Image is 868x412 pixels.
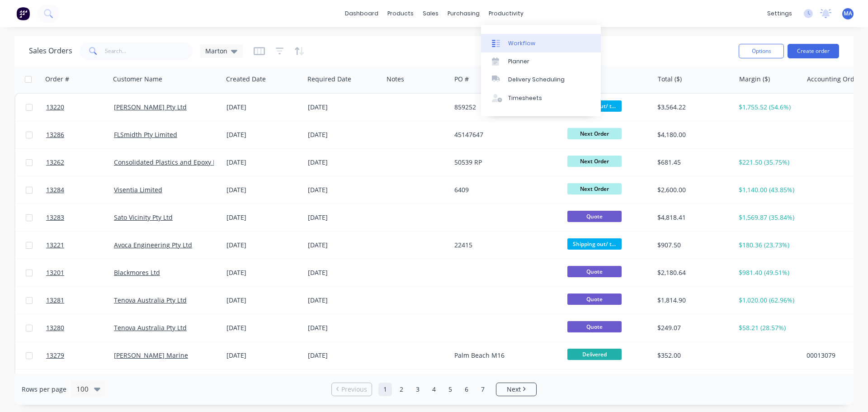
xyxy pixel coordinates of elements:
[308,158,380,167] div: [DATE]
[657,158,727,167] div: $681.45
[308,103,380,112] div: [DATE]
[844,9,852,18] span: MA
[341,385,367,394] span: Previous
[443,7,484,20] div: purchasing
[46,259,114,286] a: 13201
[739,75,770,84] div: Margin ($)
[45,75,69,84] div: Order #
[46,314,114,341] a: 13280
[567,321,622,332] span: Quote
[739,103,796,112] div: $1,755.52 (54.6%)
[763,7,797,20] div: settings
[454,130,555,139] div: 45147647
[657,103,727,112] div: $3,564.22
[114,185,162,194] a: Visentia Limited
[508,39,535,47] div: Workflow
[454,158,555,167] div: 50539 RP
[226,351,301,360] div: [DATE]
[114,323,187,332] a: Tenova Australia Pty Ltd
[657,213,727,222] div: $4,818.41
[481,71,601,89] a: Delivery Scheduling
[739,44,784,58] button: Options
[46,369,114,397] a: 13278
[657,185,727,194] div: $2,600.00
[739,213,796,222] div: $1,569.87 (35.84%)
[105,42,193,60] input: Search...
[383,7,418,20] div: products
[308,351,380,360] div: [DATE]
[507,385,521,394] span: Next
[46,176,114,204] a: 13284
[46,323,64,332] span: 13280
[378,383,392,396] a: Page 1 is your current page
[226,268,301,277] div: [DATE]
[454,241,555,250] div: 22415
[308,296,380,305] div: [DATE]
[46,287,114,314] a: 13281
[411,383,425,396] a: Page 3
[46,158,64,167] span: 13262
[114,158,233,166] a: Consolidated Plastics and Epoxy Pty Ltd
[567,128,622,139] span: Next Order
[114,103,187,111] a: [PERSON_NAME] Pty Ltd
[454,185,555,194] div: 6409
[46,351,64,360] span: 13279
[508,76,565,84] div: Delivery Scheduling
[481,89,601,107] a: Timesheets
[226,241,301,250] div: [DATE]
[22,385,66,394] span: Rows per page
[567,156,622,167] span: Next Order
[114,130,177,139] a: FLSmidth Pty Limited
[308,241,380,250] div: [DATE]
[739,268,796,277] div: $981.40 (49.51%)
[481,52,601,71] a: Planner
[454,75,469,84] div: PO #
[567,349,622,360] span: Delivered
[114,241,192,249] a: Avoca Engineering Pty Ltd
[308,323,380,332] div: [DATE]
[807,75,867,84] div: Accounting Order #
[46,268,64,277] span: 13201
[226,158,301,167] div: [DATE]
[114,213,173,222] a: Sato Vicinity Pty Ltd
[508,57,529,66] div: Planner
[226,75,266,84] div: Created Date
[508,94,542,102] div: Timesheets
[657,296,727,305] div: $1,814.90
[739,241,796,250] div: $180.36 (23.73%)
[46,296,64,305] span: 13281
[308,130,380,139] div: [DATE]
[46,213,64,222] span: 13283
[657,241,727,250] div: $907.50
[114,351,188,360] a: [PERSON_NAME] Marine
[427,383,441,396] a: Page 4
[476,383,490,396] a: Page 7
[226,213,301,222] div: [DATE]
[46,130,64,139] span: 13286
[46,241,64,250] span: 13221
[308,268,380,277] div: [DATE]
[567,238,622,250] span: Shipping out/ t...
[739,323,796,332] div: $58.21 (28.57%)
[205,46,227,56] span: Marton
[226,296,301,305] div: [DATE]
[418,7,443,20] div: sales
[481,34,601,52] a: Workflow
[46,204,114,231] a: 13283
[443,383,457,396] a: Page 5
[657,130,727,139] div: $4,180.00
[226,130,301,139] div: [DATE]
[46,149,114,176] a: 13262
[658,75,682,84] div: Total ($)
[739,185,796,194] div: $1,140.00 (43.85%)
[496,385,536,394] a: Next page
[113,75,162,84] div: Customer Name
[739,296,796,305] div: $1,020.00 (62.96%)
[340,7,383,20] a: dashboard
[460,383,473,396] a: Page 6
[46,185,64,194] span: 13284
[29,47,72,55] h1: Sales Orders
[567,211,622,222] span: Quote
[226,103,301,112] div: [DATE]
[307,75,351,84] div: Required Date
